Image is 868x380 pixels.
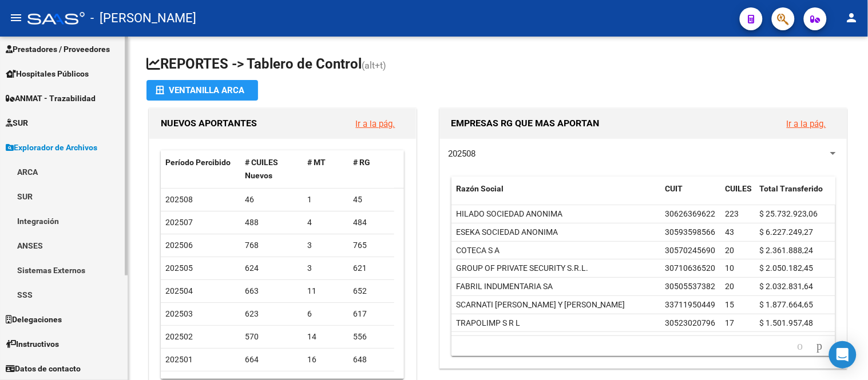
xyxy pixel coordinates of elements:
span: 202508 [165,195,193,204]
span: $ 2.361.888,24 [760,246,814,255]
span: Total Transferido [760,184,823,193]
span: Instructivos [6,338,59,350]
span: 10 [726,263,735,273]
datatable-header-cell: Total Transferido [755,177,835,214]
div: 623 [245,307,298,321]
div: 4 [307,216,344,229]
span: 223 [726,209,739,218]
div: Ventanilla ARCA [156,80,249,101]
span: Prestadores / Proveedores [6,43,110,55]
span: 202508 [449,149,476,159]
a: Ir a la pág. [356,119,395,129]
datatable-header-cell: # MT [303,150,348,188]
span: 43 [726,227,735,237]
button: Ir a la pág. [778,113,835,134]
span: 202507 [165,218,193,227]
button: Ir a la pág. [347,113,405,134]
div: 648 [353,353,390,366]
a: go to next page [812,340,828,353]
div: 33711950449 [665,298,716,311]
div: 11 [307,285,344,298]
span: $ 1.877.664,65 [760,300,814,309]
div: 556 [353,330,390,343]
div: 624 [245,262,298,275]
div: 621 [353,262,390,275]
div: 570 [245,330,298,343]
div: TRAPOLIMP S R L [456,317,520,330]
span: Período Percibido [165,158,231,167]
datatable-header-cell: # RG [348,150,394,188]
div: 30626369622 [665,207,716,221]
span: 15 [726,300,735,309]
div: HILADO SOCIEDAD ANONIMA [456,207,562,221]
span: 202501 [165,355,193,364]
span: $ 25.732.923,06 [760,209,818,218]
span: $ 6.227.249,27 [760,227,814,237]
div: 3 [307,262,344,275]
span: 17 [726,318,735,327]
span: 202503 [165,309,193,318]
span: $ 1.501.957,48 [760,318,814,327]
div: 46 [245,193,298,206]
div: 1 [307,193,344,206]
span: 202506 [165,241,193,250]
datatable-header-cell: Período Percibido [161,150,240,188]
span: CUIT [665,184,683,193]
div: 30523020796 [665,317,716,330]
span: (alt+t) [362,60,386,71]
datatable-header-cell: CUIT [661,177,721,214]
span: 202505 [165,263,193,273]
h1: REPORTES -> Tablero de Control [146,55,850,75]
div: 30505537382 [665,280,716,293]
div: GROUP OF PRIVATE SECURITY S.R.L. [456,262,588,275]
span: NUEVOS APORTANTES [161,118,257,129]
div: Open Intercom Messenger [829,341,857,369]
span: Explorador de Archivos [6,141,97,154]
span: CUILES [726,184,752,193]
div: 617 [353,307,390,321]
datatable-header-cell: # CUILES Nuevos [240,150,303,188]
div: 30710636520 [665,262,716,275]
span: SUR [6,117,28,129]
div: 30570245690 [665,244,716,257]
div: ESEKA SOCIEDAD ANONIMA [456,226,558,239]
a: go to previous page [792,340,808,353]
div: 45 [353,193,390,206]
div: COTECA S A [456,244,500,257]
div: 765 [353,239,390,252]
div: 652 [353,285,390,298]
div: 3 [307,239,344,252]
span: Razón Social [456,184,504,193]
div: 768 [245,239,298,252]
span: $ 2.050.182,45 [760,263,814,273]
div: 663 [245,285,298,298]
mat-icon: menu [9,11,23,25]
span: Hospitales Públicos [6,67,89,80]
span: 20 [726,246,735,255]
span: Delegaciones [6,313,62,326]
div: 664 [245,353,298,366]
button: Ventanilla ARCA [146,80,258,101]
span: # RG [353,158,370,167]
datatable-header-cell: CUILES [721,177,755,214]
div: 16 [307,353,344,366]
span: $ 2.032.831,64 [760,282,814,291]
span: EMPRESAS RG QUE MAS APORTAN [451,118,600,129]
div: 484 [353,216,390,229]
span: # CUILES Nuevos [245,158,278,180]
span: 20 [726,282,735,291]
span: Datos de contacto [6,362,81,375]
span: ANMAT - Trazabilidad [6,92,96,105]
div: 6 [307,307,344,321]
div: 488 [245,216,298,229]
div: 14 [307,330,344,343]
div: FABRIL INDUMENTARIA SA [456,280,553,293]
div: 30593598566 [665,226,716,239]
datatable-header-cell: Razón Social [451,177,661,214]
span: 202502 [165,332,193,341]
span: - [PERSON_NAME] [90,6,196,31]
div: SCARNATI [PERSON_NAME] Y [PERSON_NAME] [456,298,625,311]
span: # MT [307,158,326,167]
mat-icon: person [845,11,859,25]
a: Ir a la pág. [787,119,826,129]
